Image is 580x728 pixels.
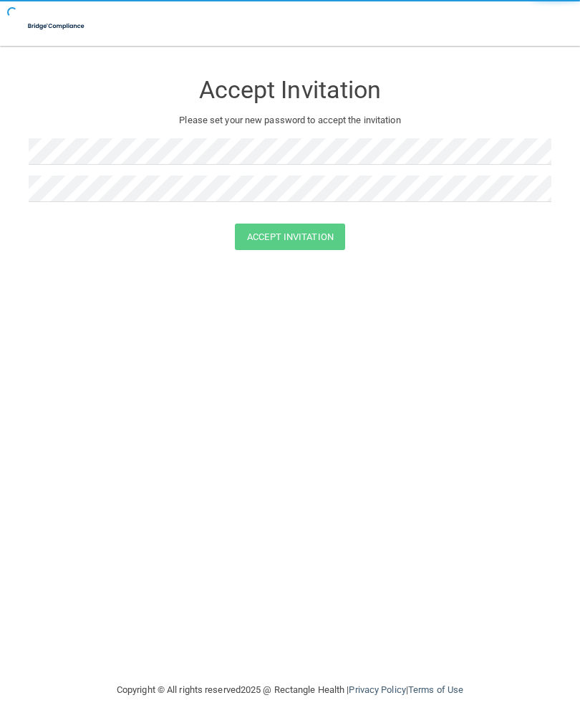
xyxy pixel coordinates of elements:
[39,112,541,129] p: Please set your new password to accept the invitation
[29,667,551,713] div: Copyright © All rights reserved 2025 @ Rectangle Health | |
[21,11,92,41] img: bridge_compliance_login_screen.278c3ca4.svg
[29,77,551,103] h3: Accept Invitation
[408,684,463,695] a: Terms of Use
[349,684,405,695] a: Privacy Policy
[235,224,345,250] button: Accept Invitation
